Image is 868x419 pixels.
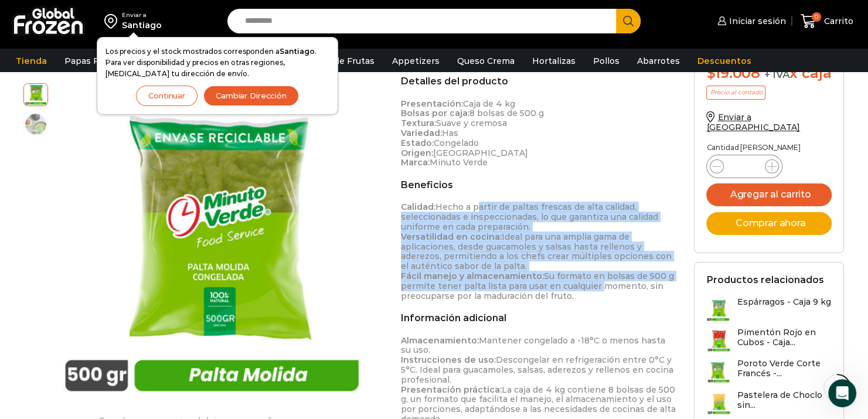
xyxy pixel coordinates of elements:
a: 0 Carrito [798,8,856,35]
div: 1 / 2 [54,83,376,405]
strong: Instrucciones de uso: [401,355,496,365]
a: Pulpa de Frutas [301,50,380,72]
input: Product quantity [733,158,755,175]
span: Carrito [821,15,853,27]
strong: Fácil manejo y almacenamiento: [401,271,544,281]
button: Continuar [136,86,198,106]
div: Enviar a [122,11,162,19]
strong: Bolsas por caja: [401,108,469,118]
p: Los precios y el stock mostrados corresponden a . Para ver disponibilidad y precios en otras regi... [105,46,329,80]
p: Caja de 4 kg 8 bolsas de 500 g Suave y cremosa Has Congelado [GEOGRAPHIC_DATA] Minuto Verde [401,99,677,168]
h2: Beneficios [401,179,677,190]
a: Abarrotes [631,50,686,72]
a: Pimentón Rojo en Cubos - Caja... [706,328,832,353]
a: Poroto Verde Corte Francés -... [706,359,832,384]
h3: Pimentón Rojo en Cubos - Caja... [737,328,832,348]
h3: Poroto Verde Corte Francés -... [737,359,832,379]
p: Cantidad [PERSON_NAME] [706,144,832,152]
a: Hortalizas [526,50,581,72]
strong: Versatilidad en cocina: [401,231,502,242]
strong: Calidad: [401,202,435,212]
button: Search button [616,9,641,33]
span: palta-molida [24,113,47,136]
a: Iniciar sesión [714,9,786,33]
a: Papas Fritas [59,50,124,72]
h3: Pastelera de Choclo sin... [737,390,832,410]
strong: Estado: [401,138,434,148]
a: Enviar a [GEOGRAPHIC_DATA] [706,112,800,132]
h2: Productos relacionados [706,274,823,285]
h2: Detalles del producto [401,76,677,87]
strong: Variedad: [401,128,442,138]
p: Precio al contado [706,86,765,100]
div: Santiago [122,19,162,31]
a: Queso Crema [451,50,520,72]
strong: Presentación práctica: [401,384,502,395]
span: Iniciar sesión [726,15,786,27]
h2: Información adicional [401,312,677,323]
span: $ [706,64,715,81]
h3: Espárragos - Caja 9 kg [737,297,830,307]
img: palta-molida [54,83,376,405]
img: address-field-icon.svg [104,11,122,31]
button: Cambiar Dirección [203,86,299,106]
div: x caja [706,65,832,82]
iframe: Intercom live chat [828,379,856,407]
span: palta-molida [24,82,47,105]
button: Agregar al carrito [706,183,832,206]
a: Tienda [10,50,53,72]
strong: Origen: [401,148,433,158]
strong: Marca: [401,157,430,168]
p: Hecho a partir de paltas frescas de alta calidad, seleccionadas e inspeccionadas, lo que garantiz... [401,202,677,301]
span: + IVA [764,69,789,80]
span: 0 [812,12,821,22]
a: Appetizers [386,50,445,72]
bdi: 19.008 [706,64,760,81]
a: Pollos [587,50,625,72]
a: Pastelera de Choclo sin... [706,390,832,415]
strong: Santiago [280,47,315,56]
a: Descuentos [692,50,757,72]
strong: Textura: [401,118,436,128]
strong: Presentación: [401,98,463,109]
strong: Almacenamiento: [401,335,479,346]
button: Comprar ahora [706,212,832,235]
a: Espárragos - Caja 9 kg [706,297,830,322]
